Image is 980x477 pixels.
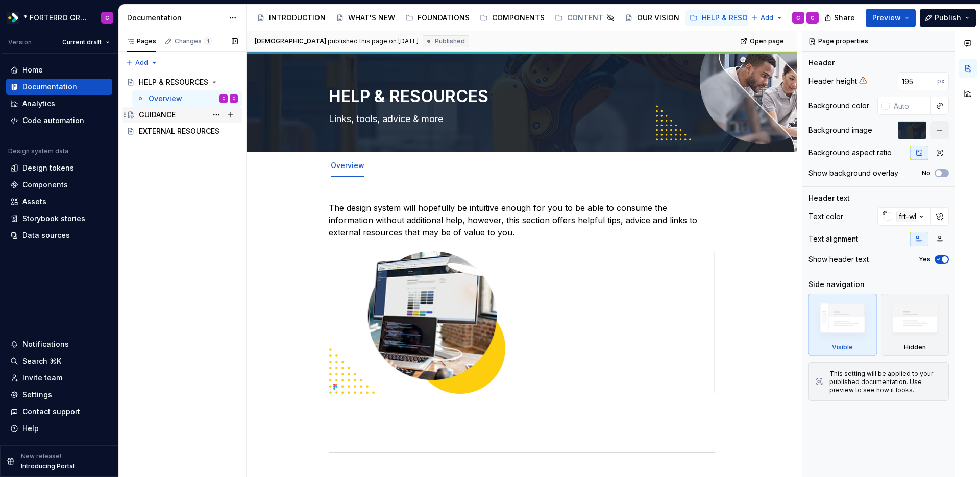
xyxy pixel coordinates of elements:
[22,230,70,241] div: Data sources
[22,407,80,417] div: Contact support
[832,343,853,351] div: Visible
[21,462,75,470] p: Introducing Portal
[904,343,926,351] div: Hidden
[890,97,931,115] input: Auto
[492,13,545,23] div: COMPONENTS
[808,101,869,111] div: Background color
[329,251,714,394] img: 8afaa965-bb2a-4bc3-a161-ba02c1effdf7.png
[6,227,112,244] a: Data sources
[127,13,224,23] div: Documentation
[22,356,61,366] div: Search ⌘K
[808,211,843,222] div: Text color
[22,82,77,92] div: Documentation
[6,353,112,369] button: Search ⌘K
[23,13,89,23] div: * FORTERRO GROUP *
[22,390,52,400] div: Settings
[6,370,112,386] a: Invite team
[122,123,242,139] a: EXTERNAL RESOURCES
[6,177,112,193] a: Components
[58,35,114,50] button: Current draft
[122,107,242,123] a: GUIDANCE
[922,169,930,177] label: No
[476,10,549,26] a: COMPONENTS
[7,12,19,24] img: 19b433f1-4eb9-4ddc-9788-ff6ca78edb97.png
[808,234,858,244] div: Text alignment
[22,373,62,383] div: Invite team
[881,294,949,356] div: Hidden
[702,13,771,23] div: HELP & RESOURCES
[6,387,112,403] a: Settings
[811,14,815,22] div: C
[6,112,112,129] a: Code automation
[22,180,68,190] div: Components
[896,211,946,222] div: frt-white-500
[401,10,474,26] a: FOUNDATIONS
[898,72,937,90] input: Auto
[62,38,102,46] span: Current draft
[8,38,32,46] div: Version
[919,255,930,264] label: Yes
[127,37,156,45] div: Pages
[8,147,68,155] div: Design system data
[105,14,109,22] div: C
[2,7,116,29] button: * FORTERRO GROUP *C
[808,294,877,356] div: Visible
[233,93,235,104] div: C
[748,11,786,25] button: Add
[829,370,942,394] div: This setting will be applied to your published documentation. Use preview to see how it looks.
[6,160,112,176] a: Design tokens
[204,37,212,45] span: 1
[6,420,112,437] button: Help
[418,13,470,23] div: FOUNDATIONS
[328,37,419,45] div: published this page on [DATE]
[329,202,715,238] p: The design system will hopefully be intuitive enough for you to be able to consume the informatio...
[149,93,182,104] div: Overview
[22,163,74,173] div: Design tokens
[6,194,112,210] a: Assets
[796,14,800,22] div: C
[551,10,619,26] a: CONTENT
[253,8,746,28] div: Page tree
[819,9,862,27] button: Share
[139,77,208,87] div: HELP & RESOURCES
[567,13,603,23] div: CONTENT
[6,210,112,227] a: Storybook stories
[808,58,835,68] div: Header
[6,79,112,95] a: Documentation
[935,13,961,23] span: Publish
[737,34,789,49] a: Open page
[834,13,855,23] span: Share
[6,96,112,112] a: Analytics
[348,13,395,23] div: WHAT'S NEW
[808,125,872,135] div: Background image
[22,99,55,109] div: Analytics
[866,9,916,27] button: Preview
[332,10,399,26] a: WHAT'S NEW
[269,13,326,23] div: INTRODUCTION
[621,10,683,26] a: OUR VISION
[139,110,176,120] div: GUIDANCE
[175,37,212,45] div: Changes
[21,452,61,460] p: New release!
[223,93,225,104] div: C
[331,161,364,170] a: Overview
[122,56,161,70] button: Add
[750,37,784,45] span: Open page
[22,339,69,349] div: Notifications
[255,37,326,45] span: [DEMOGRAPHIC_DATA]
[435,37,465,45] span: Published
[122,74,242,90] a: HELP & RESOURCES
[937,77,945,85] p: px
[808,279,865,290] div: Side navigation
[872,13,901,23] span: Preview
[327,154,369,176] div: Overview
[22,197,46,207] div: Assets
[253,10,330,26] a: INTRODUCTION
[22,213,85,224] div: Storybook stories
[808,148,892,158] div: Background aspect ratio
[808,76,857,86] div: Header height
[22,115,84,126] div: Code automation
[327,84,713,109] textarea: HELP & RESOURCES
[808,168,898,178] div: Show background overlay
[685,10,775,26] a: HELP & RESOURCES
